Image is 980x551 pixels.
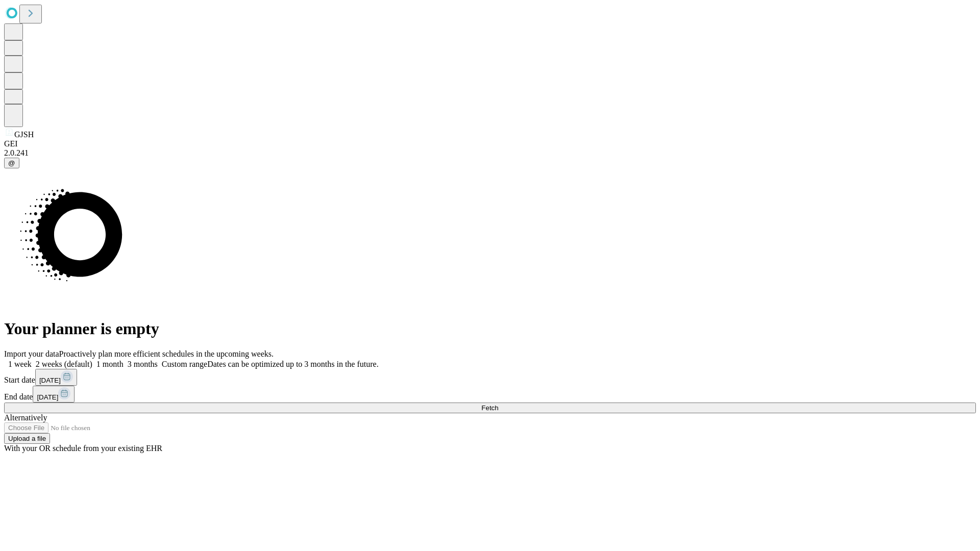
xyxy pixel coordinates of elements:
span: Dates can be optimized up to 3 months in the future. [207,360,378,368]
div: Start date [4,369,976,386]
div: 2.0.241 [4,148,976,158]
span: Proactively plan more efficient schedules in the upcoming weeks. [59,349,274,358]
button: Upload a file [4,433,50,444]
button: [DATE] [35,369,77,386]
div: GEI [4,139,976,148]
span: 1 month [96,360,124,368]
span: @ [8,159,15,167]
span: Import your data [4,349,59,358]
span: Alternatively [4,413,47,422]
span: 1 week [8,360,32,368]
span: With your OR schedule from your existing EHR [4,444,162,453]
span: Fetch [481,404,498,412]
button: [DATE] [33,386,75,403]
button: @ [4,158,19,168]
span: [DATE] [39,377,61,384]
span: Custom range [162,360,207,368]
h1: Your planner is empty [4,319,976,338]
span: [DATE] [37,393,58,401]
button: Fetch [4,403,976,413]
span: 3 months [128,360,158,368]
span: GJSH [14,130,34,139]
span: 2 weeks (default) [36,360,92,368]
div: End date [4,386,976,403]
